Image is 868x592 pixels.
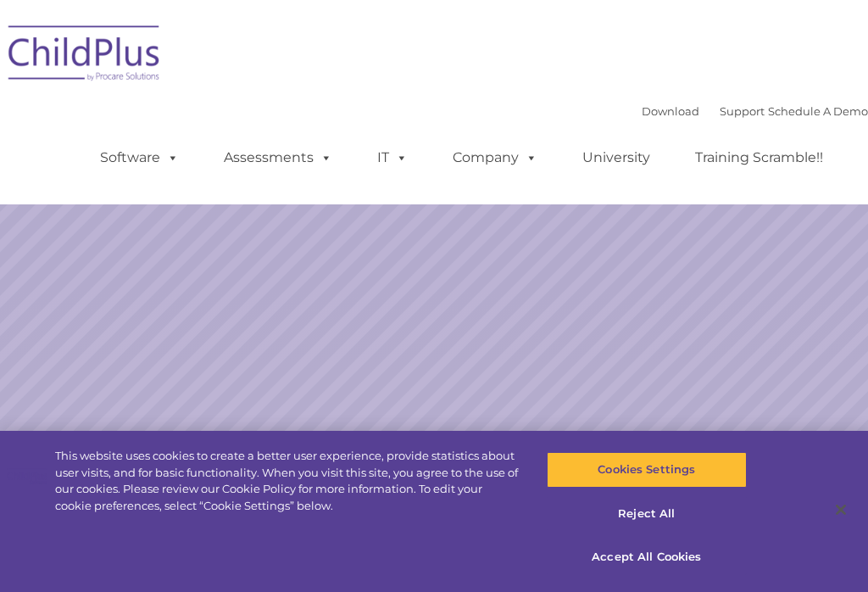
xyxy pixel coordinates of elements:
a: University [565,141,667,175]
a: IT [360,141,425,175]
button: Accept All Cookies [547,539,747,575]
a: Software [83,141,196,175]
a: Assessments [207,141,349,175]
a: Training Scramble!! [678,141,840,175]
div: This website uses cookies to create a better user experience, provide statistics about user visit... [55,448,520,514]
button: Cookies Settings [547,452,747,488]
font: | [642,104,868,118]
a: Support [720,104,765,118]
a: Download [642,104,699,118]
a: Schedule A Demo [768,104,868,118]
button: Reject All [547,496,747,532]
button: Close [822,491,860,528]
a: Company [436,141,554,175]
